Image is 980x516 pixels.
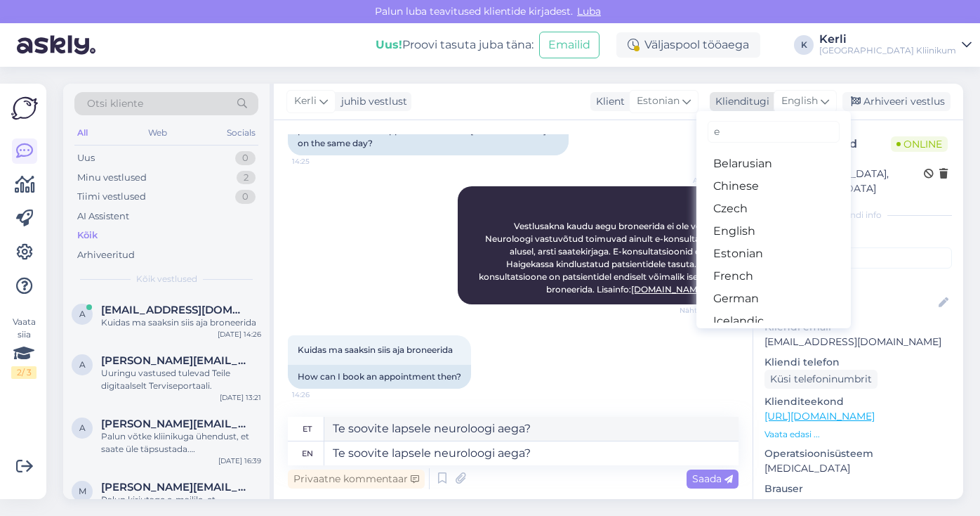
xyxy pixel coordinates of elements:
[891,136,948,152] span: Online
[696,198,851,220] a: Czech
[77,171,147,185] div: Minu vestlused
[696,243,851,265] a: Estonian
[696,220,851,243] a: English
[292,156,345,167] span: 14:25
[11,95,38,122] img: Askly Logo
[764,410,875,423] a: [URL][DOMAIN_NAME]
[764,496,952,511] p: Chrome [TECHNICAL_ID]
[303,417,312,441] div: et
[292,389,345,400] span: 14:26
[324,441,739,465] textarea: Te soovite lapsele neuroloogi aega?
[302,441,313,465] div: en
[696,310,851,333] a: Icelandic
[77,228,98,243] div: Kõik
[235,190,256,204] div: 0
[764,274,952,289] p: Kliendi nimi
[288,365,471,389] div: How can I book an appointment then?
[764,446,952,461] p: Operatsioonisüsteem
[696,153,851,175] a: Belarusian
[764,428,952,441] p: Vaata edasi ...
[764,461,952,476] p: [MEDICAL_DATA]
[710,94,769,109] div: Klienditugi
[764,247,952,269] input: Lisa tag
[79,309,86,319] span: a
[101,481,247,494] span: matti.soe@hotmail.com
[682,175,734,186] span: AI Assistent
[764,355,952,370] p: Kliendi telefon
[298,344,453,355] span: Kuidas ma saaksin siis aja broneerida
[77,151,95,165] div: Uus
[87,96,143,111] span: Otsi kliente
[101,354,247,367] span: A.liljefors@icloud.com
[631,284,729,295] a: [DOMAIN_NAME][URL]
[77,209,129,224] div: AI Assistent
[235,151,256,165] div: 0
[696,265,851,288] a: French
[101,418,247,430] span: alan.tishkevich@mail.ru
[220,392,261,403] div: [DATE] 13:21
[224,124,258,142] div: Socials
[637,93,680,109] span: Estonian
[573,5,605,18] span: Luba
[765,295,936,311] input: Lisa nimi
[288,470,425,489] div: Privaatne kommentaar
[696,175,851,198] a: Chinese
[11,366,37,379] div: 2 / 3
[77,248,135,262] div: Arhiveeritud
[590,94,625,109] div: Klient
[79,423,86,433] span: a
[764,394,952,409] p: Klienditeekond
[680,305,734,316] span: Nähtud ✓ 14:26
[101,316,261,329] div: Kuidas ma saaksin siis aja broneerida
[539,32,600,58] button: Emailid
[336,94,407,109] div: juhib vestlust
[819,34,972,56] a: Kerli[GEOGRAPHIC_DATA] Kliinikum
[101,430,261,456] div: Palun võtke kliinikuga ühendust, et saate üle täpsustada. [GEOGRAPHIC_DATA] KESKUS [GEOGRAPHIC_DA...
[764,320,952,335] p: Kliendi email
[794,35,814,55] div: K
[376,38,402,51] b: Uus!
[819,45,956,56] div: [GEOGRAPHIC_DATA] Kliinikum
[764,230,952,245] p: Kliendi tag'id
[781,93,818,109] span: English
[324,417,739,441] textarea: Te soovite lapsele neuroloogi aega?
[79,486,86,496] span: m
[764,370,878,389] div: Küsi telefoninumbrit
[77,190,146,204] div: Tiimi vestlused
[819,34,956,45] div: Kerli
[145,124,170,142] div: Web
[764,209,952,221] div: Kliendi info
[376,37,534,53] div: Proovi tasuta juba täna:
[11,316,37,379] div: Vaata siia
[692,472,733,485] span: Saada
[696,288,851,310] a: German
[237,171,256,185] div: 2
[842,92,951,111] div: Arhiveeri vestlus
[764,335,952,349] p: [EMAIL_ADDRESS][DOMAIN_NAME]
[218,456,261,466] div: [DATE] 16:39
[136,273,197,285] span: Kõik vestlused
[616,32,760,58] div: Väljaspool tööaega
[74,124,91,142] div: All
[101,367,261,392] div: Uuringu vastused tulevad Teile digitaalselt Terviseportaali.
[764,482,952,496] p: Brauser
[79,359,86,370] span: A
[708,121,840,143] input: Kirjuta, millist tag'i otsid
[294,93,317,109] span: Kerli
[101,304,247,316] span: atsmaivel@gmail.com
[218,329,261,340] div: [DATE] 14:26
